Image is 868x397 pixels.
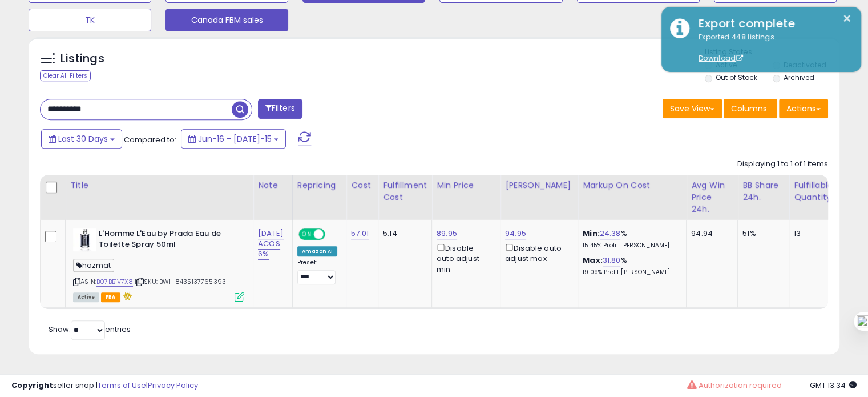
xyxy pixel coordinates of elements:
div: 51% [742,228,780,239]
img: 41BresVCyeL._SL40_.jpg [73,228,96,251]
b: Min: [583,228,600,239]
div: Cost [351,179,373,191]
strong: Copyright [11,380,53,391]
a: 94.95 [505,228,526,239]
a: Privacy Policy [148,380,198,391]
div: Fulfillment Cost [383,179,427,203]
div: Exported 448 listings. [690,32,853,64]
a: 89.95 [437,228,457,239]
button: Filters [258,99,302,119]
div: [PERSON_NAME] [505,179,573,191]
div: Min Price [437,179,495,191]
div: % [583,255,677,276]
div: Markup on Cost [583,179,681,191]
span: FBA [101,292,120,302]
div: Disable auto adjust max [505,242,569,264]
a: B07BB1V7X8 [96,277,133,287]
span: 2025-08-15 13:34 GMT [810,380,857,391]
button: Actions [779,99,828,118]
a: 57.01 [351,228,369,239]
button: Save View [663,99,722,118]
div: 13 [794,228,829,239]
span: OFF [324,230,342,239]
div: Disable auto adjust min [437,242,491,275]
a: 31.80 [603,255,621,266]
div: seller snap | | [11,380,198,391]
div: Amazon AI [297,246,337,256]
div: Export complete [690,15,853,32]
button: TK [29,9,151,31]
div: Note [258,179,288,191]
a: Terms of Use [98,380,146,391]
b: Max: [583,255,603,266]
div: Preset: [297,259,337,284]
b: L'Homme L'Eau by Prada Eau de Toilette Spray 50ml [99,228,237,252]
a: [DATE] ACOS 6% [258,228,284,260]
button: Columns [724,99,777,118]
i: hazardous material [120,292,132,300]
button: × [842,11,851,26]
p: 19.09% Profit [PERSON_NAME] [583,268,677,276]
div: BB Share 24h. [742,179,784,203]
div: Repricing [297,179,341,191]
span: Columns [731,103,767,114]
div: 5.14 [383,228,423,239]
button: Jun-16 - [DATE]-15 [181,129,286,149]
a: 24.38 [600,228,621,239]
span: Compared to: [124,134,176,145]
div: % [583,228,677,250]
div: Clear All Filters [40,70,91,81]
div: ASIN: [73,228,244,300]
span: | SKU: BW1_8435137765393 [135,277,226,286]
div: 94.94 [691,228,729,239]
div: Avg Win Price 24h. [691,179,733,215]
button: Canada FBM sales [165,9,288,31]
h5: Listings [60,51,104,67]
a: Download [699,53,743,63]
span: Jun-16 - [DATE]-15 [198,133,272,145]
label: Archived [783,73,814,82]
p: 15.45% Profit [PERSON_NAME] [583,242,677,250]
button: Last 30 Days [41,129,122,149]
th: The percentage added to the cost of goods (COGS) that forms the calculator for Min & Max prices. [578,175,687,220]
div: Fulfillable Quantity [794,179,833,203]
span: hazmat [73,259,114,272]
span: All listings currently available for purchase on Amazon [73,292,99,302]
div: Title [70,179,248,191]
span: ON [300,230,314,239]
div: Displaying 1 to 1 of 1 items [737,159,828,170]
span: Last 30 Days [58,133,108,145]
span: Show: entries [49,324,131,335]
label: Out of Stock [716,73,757,82]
